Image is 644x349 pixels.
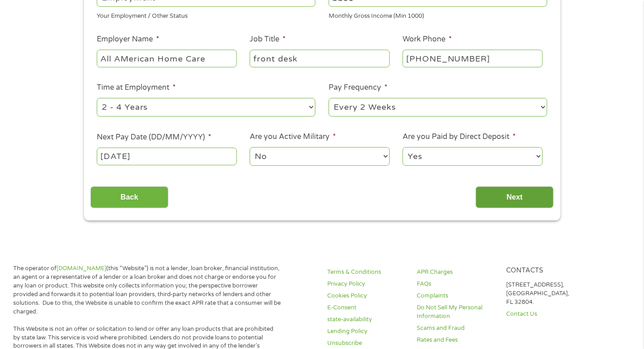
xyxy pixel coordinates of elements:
[97,35,159,44] label: Employer Name
[328,292,406,300] a: Cookies Policy
[328,303,406,312] a: E-Consent
[90,186,168,209] input: Back
[506,267,584,275] h4: Contacts
[403,35,452,44] label: Work Phone
[97,133,211,142] label: Next Pay Date (DD/MM/YYYY)
[250,132,336,142] label: Are you Active Military
[328,268,406,277] a: Terms & Conditions
[417,268,495,277] a: APR Charges
[328,339,406,348] a: Unsubscribe
[250,35,286,44] label: Job Title
[328,327,406,336] a: Lending Policy
[403,50,542,67] input: (231) 754-4010
[506,310,584,318] a: Contact Us
[97,83,176,92] label: Time at Employment
[250,50,389,67] input: Cashier
[328,315,406,324] a: state-availability
[329,9,547,21] div: Monthly Gross Income (Min 1000)
[328,280,406,288] a: Privacy Policy
[417,292,495,300] a: Complaints
[476,186,554,209] input: Next
[417,324,495,333] a: Scams and Fraud
[57,265,106,272] a: [DOMAIN_NAME]
[97,9,315,21] div: Your Employment / Other Status
[506,281,584,307] p: [STREET_ADDRESS], [GEOGRAPHIC_DATA], FL 32804.
[329,83,387,92] label: Pay Frequency
[417,280,495,288] a: FAQs
[403,132,516,142] label: Are you Paid by Direct Deposit
[417,303,495,321] a: Do Not Sell My Personal Information
[13,264,281,316] p: The operator of (this “Website”) is not a lender, loan broker, financial institution, an agent or...
[417,336,495,344] a: Rates and Fees
[97,50,236,67] input: Walmart
[97,148,236,165] input: Use the arrow keys to pick a date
